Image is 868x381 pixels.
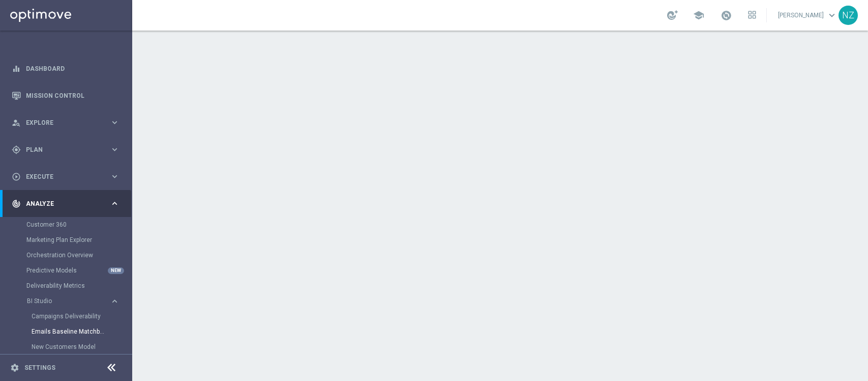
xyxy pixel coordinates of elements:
div: Execute [12,172,110,181]
div: BI Studio [27,298,110,304]
div: Plan [12,145,110,154]
span: BI Studio [27,298,100,304]
div: Marketing Plan Explorer [26,232,131,248]
div: New Customers Model [32,339,131,355]
div: Predictive Models [26,263,131,278]
div: Customer 360 [26,217,131,232]
i: gps_fixed [12,145,21,154]
i: keyboard_arrow_right [110,118,119,127]
a: [PERSON_NAME]keyboard_arrow_down [777,8,839,23]
i: person_search [12,118,21,127]
button: gps_fixed Plan keyboard_arrow_right [11,146,120,154]
a: Dashboard [26,55,119,82]
div: Dashboard [12,55,119,82]
a: Marketing Plan Explorer [26,236,106,244]
div: Orchestration Overview [26,248,131,263]
a: New Customers Model [32,343,106,351]
span: Execute [26,174,110,180]
a: Orchestration Overview [26,251,106,259]
span: Explore [26,120,110,126]
a: Settings [24,365,55,371]
div: Deliverability Metrics [26,278,131,293]
a: Deliverability Metrics [26,282,106,290]
span: keyboard_arrow_down [826,10,837,21]
i: settings [10,363,19,372]
span: Analyze [26,201,110,207]
button: equalizer Dashboard [11,65,120,73]
div: Emails Baseline Matchback [32,324,131,339]
a: Customer 360 [26,221,106,229]
button: play_circle_outline Execute keyboard_arrow_right [11,173,120,181]
a: Campaigns Deliverability [32,312,106,320]
a: Predictive Models [26,266,106,275]
div: NEW [108,267,124,274]
i: keyboard_arrow_right [110,145,119,154]
button: Mission Control [11,92,120,100]
div: Explore [12,118,110,127]
i: keyboard_arrow_right [110,172,119,181]
div: NZ [839,6,858,25]
i: track_changes [12,199,21,208]
i: equalizer [12,64,21,73]
i: keyboard_arrow_right [110,296,119,306]
div: Analyze [12,199,110,208]
a: Emails Baseline Matchback [32,328,106,336]
button: BI Studio keyboard_arrow_right [26,297,120,305]
span: Plan [26,147,110,153]
div: Mission Control [12,82,119,109]
span: school [693,10,704,21]
button: track_changes Analyze keyboard_arrow_right [11,200,120,208]
button: person_search Explore keyboard_arrow_right [11,119,120,127]
i: play_circle_outline [12,172,21,181]
div: Campaigns Deliverability [32,309,131,324]
a: Mission Control [26,82,119,109]
i: keyboard_arrow_right [110,199,119,208]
